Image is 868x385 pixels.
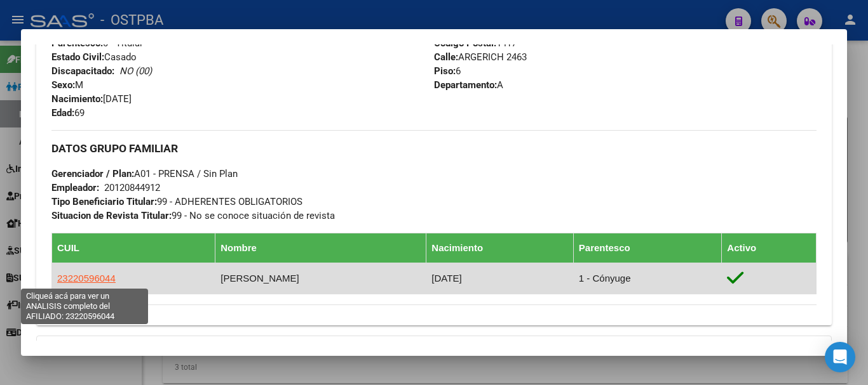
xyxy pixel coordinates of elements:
th: CUIL [52,233,215,263]
span: A [434,79,503,91]
strong: Gerenciador / Plan: [51,168,134,179]
td: 1 - Cónyuge [573,263,722,294]
td: [DATE] [426,263,573,294]
strong: Piso: [434,65,456,77]
strong: Parentesco: [51,37,103,49]
div: Open Intercom Messenger [825,342,855,372]
strong: Código Postal: [434,37,496,49]
strong: Estado Civil: [51,51,104,63]
th: Nombre [215,233,426,263]
span: Casado [51,51,137,63]
span: 6 [434,65,461,77]
strong: Empleador: [51,182,99,193]
span: 1417 [434,37,517,49]
h3: DATOS GRUPO FAMILIAR [51,141,817,155]
strong: Situacion de Revista Titular: [51,210,172,221]
th: Parentesco [573,233,722,263]
strong: Sexo: [51,79,75,91]
span: A01 - PRENSA / Sin Plan [51,168,238,179]
span: 0 - Titular [51,37,143,49]
span: M [51,79,83,91]
strong: Edad: [51,107,74,119]
td: [PERSON_NAME] [215,263,426,294]
span: 23220596044 [57,273,116,284]
span: [DATE] [51,93,132,105]
th: Activo [722,233,817,263]
th: Nacimiento [426,233,573,263]
strong: Departamento: [434,79,497,91]
span: 99 - No se conoce situación de revista [51,210,335,221]
strong: Tipo Beneficiario Titular: [51,196,157,207]
strong: Discapacitado: [51,65,114,77]
strong: Calle: [434,51,458,63]
span: ARGERICH 2463 [434,51,527,63]
div: 20120844912 [104,181,160,195]
strong: Nacimiento: [51,93,103,105]
span: 69 [51,107,85,119]
i: NO (00) [119,65,152,77]
span: 99 - ADHERENTES OBLIGATORIOS [51,196,302,207]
